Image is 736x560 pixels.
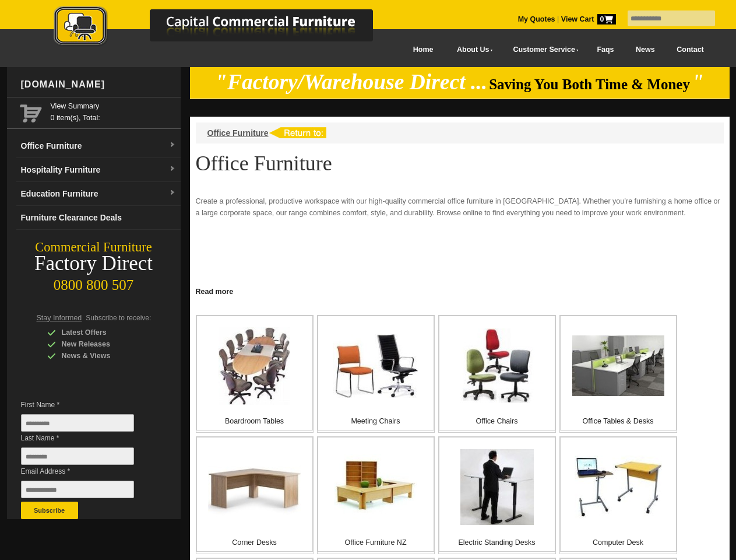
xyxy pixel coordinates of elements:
[665,37,714,63] a: Contact
[21,466,152,477] span: Email Address *
[51,100,176,112] a: View Summary
[439,415,555,427] p: Office Chairs
[444,37,500,63] a: About Us
[7,256,181,272] div: Factory Direct
[333,334,418,398] img: Meeting Chairs
[21,399,152,411] span: First Name *
[207,128,269,138] a: Office Furniture
[169,190,176,197] img: dropdown
[586,37,625,63] a: Faqs
[559,315,677,433] a: Office Tables & Desks Office Tables & Desks
[196,436,314,554] a: Corner Desks Corner Desks
[169,142,176,149] img: dropdown
[16,158,181,182] a: Hospitality Furnituredropdown
[37,314,82,322] span: Stay Informed
[561,415,676,427] p: Office Tables & Desks
[215,70,487,94] em: "Factory/Warehouse Direct ...
[597,14,616,24] span: 0
[219,327,290,405] img: Boardroom Tables
[460,328,534,403] img: Office Chairs
[169,166,176,173] img: dropdown
[196,152,724,174] h1: Office Furniture
[439,537,555,548] p: Electric Standing Desks
[625,37,665,63] a: News
[22,6,429,52] a: Capital Commercial Furniture Logo
[16,134,181,158] a: Office Furnituredropdown
[438,315,556,433] a: Office Chairs Office Chairs
[196,315,314,433] a: Boardroom Tables Boardroom Tables
[51,100,176,122] span: 0 item(s), Total:
[208,457,301,517] img: Corner Desks
[21,481,134,498] input: Email Address *
[47,327,158,338] div: Latest Offers
[559,15,615,23] a: View Cart0
[438,436,556,554] a: Electric Standing Desks Electric Standing Desks
[334,454,417,521] img: Office Furniture NZ
[692,70,704,94] em: "
[559,436,677,554] a: Computer Desk Computer Desk
[21,447,134,465] input: Last Name *
[572,335,664,396] img: Office Tables & Desks
[317,315,435,433] a: Meeting Chairs Meeting Chairs
[47,338,158,350] div: New Releases
[21,502,78,519] button: Subscribe
[7,271,181,293] div: 0800 800 507
[21,432,152,444] span: Last Name *
[47,350,158,362] div: News & Views
[16,67,181,102] div: [DOMAIN_NAME]
[489,76,690,92] span: Saving You Both Time & Money
[197,415,312,427] p: Boardroom Tables
[318,415,434,427] p: Meeting Chairs
[460,449,534,525] img: Electric Standing Desks
[518,15,555,23] a: My Quotes
[16,182,181,206] a: Education Furnituredropdown
[86,314,151,322] span: Subscribe to receive:
[500,37,586,63] a: Customer Service
[575,456,662,519] img: Computer Desk
[7,239,181,256] div: Commercial Furniture
[21,414,134,432] input: First Name *
[317,436,435,554] a: Office Furniture NZ Office Furniture NZ
[561,537,676,548] p: Computer Desk
[16,206,181,230] a: Furniture Clearance Deals
[196,195,724,219] p: Create a professional, productive workspace with our high-quality commercial office furniture in ...
[22,6,429,48] img: Capital Commercial Furniture Logo
[190,283,730,297] a: Click to read more
[318,537,434,548] p: Office Furniture NZ
[561,15,616,23] strong: View Cart
[269,127,326,138] img: return to
[197,537,312,548] p: Corner Desks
